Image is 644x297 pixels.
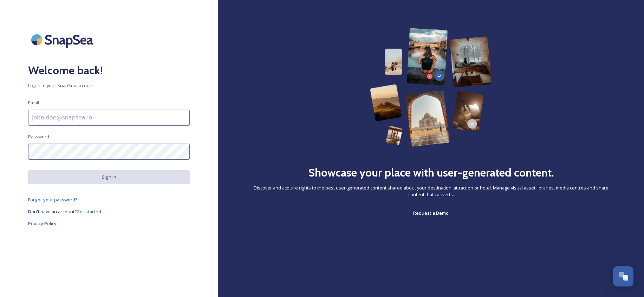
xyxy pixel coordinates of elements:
[28,219,190,228] a: Privacy Policy
[28,207,190,216] a: Don't have an account?Get started.
[613,266,633,286] button: Open Chat
[77,208,102,215] span: Get started.
[413,210,449,216] span: Request a Demo
[28,62,190,79] h2: Welcome back!
[28,220,57,227] span: Privacy Policy
[413,209,449,217] a: Request a Demo
[28,28,98,51] img: SnapSea Logo
[370,28,492,147] img: 63b42ca75bacad526042e722_Group%20154-p-800.png
[28,110,190,126] input: john.doe@snapsea.io
[28,99,39,106] span: Email
[308,164,554,181] h2: Showcase your place with user-generated content.
[246,185,616,198] span: Discover and acquire rights to the best user-generated content shared about your destination, att...
[28,133,49,140] span: Password
[28,208,77,215] span: Don't have an account?
[28,195,190,204] a: Forgot your password?
[28,170,190,184] button: Sign in
[28,82,190,89] span: Log in to your SnapSea account
[28,196,78,203] span: Forgot your password?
